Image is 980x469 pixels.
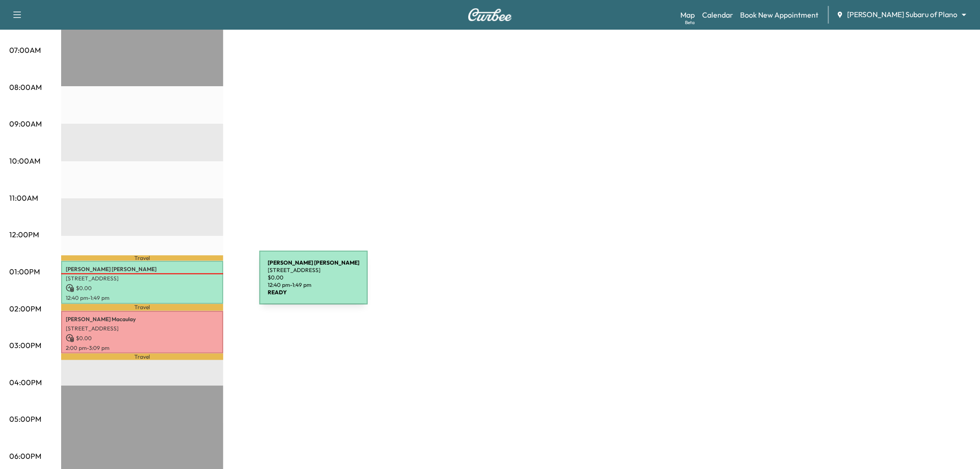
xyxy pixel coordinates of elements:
[848,9,958,20] span: [PERSON_NAME] Subaru of Plano
[680,9,695,20] a: MapBeta
[9,303,41,314] p: 02:00PM
[66,334,219,342] p: $ 0.00
[468,8,512,21] img: Curbee Logo
[9,266,40,277] p: 01:00PM
[9,340,41,351] p: 03:00PM
[66,325,219,332] p: [STREET_ADDRESS]
[66,294,219,302] p: 12:40 pm - 1:49 pm
[685,19,695,26] div: Beta
[66,266,219,273] p: [PERSON_NAME] [PERSON_NAME]
[9,229,39,240] p: 12:00PM
[9,450,41,462] p: 06:00PM
[9,377,42,388] p: 04:00PM
[61,304,223,311] p: Travel
[741,9,819,20] a: Book New Appointment
[61,255,223,261] p: Travel
[9,413,41,425] p: 05:00PM
[9,82,42,93] p: 08:00AM
[66,284,219,292] p: $ 0.00
[61,354,223,360] p: Travel
[9,155,40,166] p: 10:00AM
[66,275,219,282] p: [STREET_ADDRESS]
[702,9,733,20] a: Calendar
[66,344,219,352] p: 2:00 pm - 3:09 pm
[9,118,42,129] p: 09:00AM
[9,192,38,203] p: 11:00AM
[66,316,219,323] p: [PERSON_NAME] Macaulay
[9,44,41,56] p: 07:00AM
